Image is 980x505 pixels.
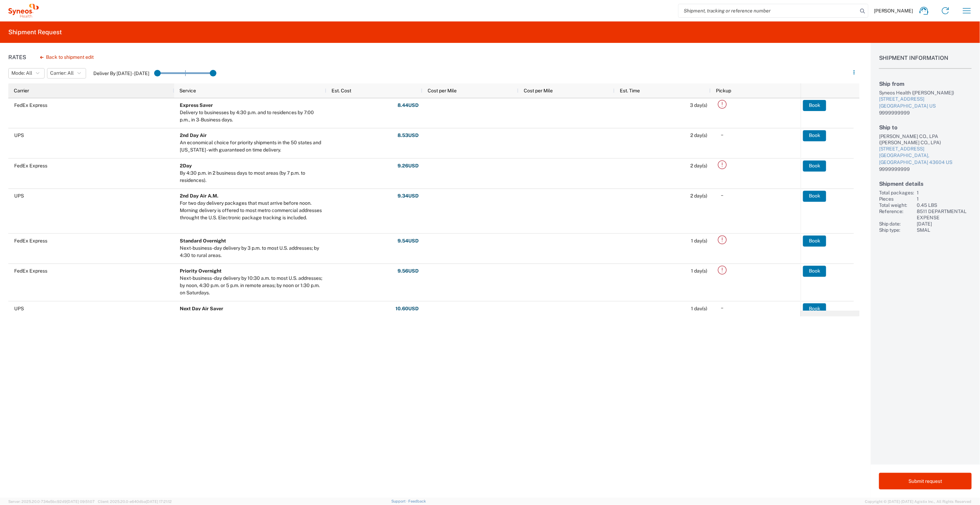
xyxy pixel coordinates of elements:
button: Book [803,303,826,314]
span: Client: 2025.20.0-e640dba [98,499,172,504]
strong: 10.60 USD [396,305,419,312]
b: Next Day Air Saver [180,306,224,311]
button: Book [803,191,826,202]
button: Back to shipment edit [35,51,99,63]
h2: Shipment details [879,181,972,187]
button: 9.34USD [398,191,419,202]
span: [DATE] 09:51:07 [67,499,95,504]
span: Mode: All [11,70,32,76]
button: 9.56USD [398,266,419,277]
div: For two day delivery packages that must arrive before noon. Morning delivery is offered to most m... [180,200,323,221]
b: 2Day [180,163,192,168]
h1: Shipment Information [879,55,972,69]
span: UPS [14,132,24,138]
strong: 9.56 USD [398,268,419,274]
button: Book [803,160,826,171]
button: Mode: All [8,68,45,79]
strong: 8.53 USD [398,132,419,139]
button: Book [803,130,826,141]
span: Server: 2025.20.0-734e5bc92d9 [8,499,95,504]
div: An economical choice for priority shipments in the 50 states and Puerto Rico - with guaranteed on... [180,139,323,154]
input: Shipment, tracking or reference number [679,4,858,17]
div: 1 [917,196,972,202]
div: Syneos Health ([PERSON_NAME]) [879,90,972,96]
button: Book [803,100,826,111]
div: Reference: [879,208,914,221]
a: Support [391,499,409,503]
span: 2 day(s) [691,163,708,168]
span: Cost per Mile [524,88,553,93]
span: 1 day(s) [691,306,708,311]
div: [PERSON_NAME] CO., LPA ([PERSON_NAME] CO., LPA) [879,133,972,146]
div: [STREET_ADDRESS] [879,146,972,153]
b: Express Saver [180,102,213,108]
span: Service [180,88,196,93]
strong: 9.54 USD [398,238,419,244]
span: FedEx Express [14,163,47,168]
button: 8.53USD [398,130,419,141]
span: Est. Time [620,88,640,93]
div: Pieces [879,196,914,202]
div: 0.45 LBS [917,202,972,208]
strong: 9.26 USD [398,163,419,169]
span: Carrier [14,88,29,93]
b: 2nd Day Air [180,132,207,138]
button: Carrier: All [47,68,86,79]
span: Est. Cost [332,88,352,93]
span: 2 day(s) [691,193,708,199]
div: 9999999999 [879,110,972,116]
span: [DATE] 17:21:12 [146,499,172,504]
h2: Ship to [879,124,972,131]
span: 2 day(s) [691,132,708,138]
div: Total packages: [879,190,914,196]
div: [STREET_ADDRESS] [879,96,972,103]
div: Ship date: [879,221,914,227]
div: By 4:30 p.m. in 2 business days to most areas (by 7 p.m. to residences). [180,169,323,184]
button: Book [803,235,826,246]
div: 9999999999 [879,166,972,172]
div: [DATE] [917,221,972,227]
span: 1 day(s) [691,268,708,274]
strong: 9.34 USD [398,193,419,199]
div: Total weight: [879,202,914,208]
h2: Ship from [879,81,972,87]
span: Cost per Mile [428,88,457,93]
div: 8511 DEPARTMENTAL EXPENSE [917,208,972,221]
a: [STREET_ADDRESS][GEOGRAPHIC_DATA], [GEOGRAPHIC_DATA] 43604 US [879,146,972,166]
span: FedEx Express [14,102,47,108]
h2: Shipment Request [8,28,62,36]
strong: 8.44 USD [398,102,419,109]
b: 2nd Day Air A.M. [180,193,219,199]
label: Deliver By [DATE] - [DATE] [93,70,149,76]
span: Copyright © [DATE]-[DATE] Agistix Inc., All Rights Reserved [865,498,972,505]
div: 1 [917,190,972,196]
div: [GEOGRAPHIC_DATA], [GEOGRAPHIC_DATA] 43604 US [879,152,972,166]
a: [STREET_ADDRESS][GEOGRAPHIC_DATA] US [879,96,972,109]
span: Carrier: All [50,70,74,76]
div: Delivery to businesses by 4:30 p.m. and to residences by 7:00 p.m., in 3-Business days. [180,109,323,123]
span: Pickup [716,88,731,93]
div: [GEOGRAPHIC_DATA] US [879,103,972,110]
span: 3 day(s) [690,102,708,108]
h1: Rates [8,54,26,61]
span: FedEx Express [14,268,47,274]
div: SMAL [917,227,972,233]
button: 9.26USD [398,160,419,171]
span: FedEx Express [14,238,47,244]
button: 8.44USD [398,100,419,111]
span: UPS [14,306,24,311]
span: UPS [14,193,24,199]
button: 9.54USD [398,235,419,246]
b: Standard Overnight [180,238,226,244]
div: Next-business-day delivery by 10:30 a.m. to most U.S. addresses; by noon, 4:30 p.m. or 5 p.m. in ... [180,275,323,296]
span: [PERSON_NAME] [874,8,913,14]
span: 1 day(s) [691,238,708,244]
button: 10.60USD [395,303,419,314]
a: Feedback [409,499,426,503]
button: Book [803,266,826,277]
div: Ship type: [879,227,914,233]
b: Priority Overnight [180,268,222,274]
button: Submit request [879,473,972,489]
div: Next-business-day delivery by 3 p.m. to most U.S. addresses; by 4:30 to rural areas. [180,245,323,259]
